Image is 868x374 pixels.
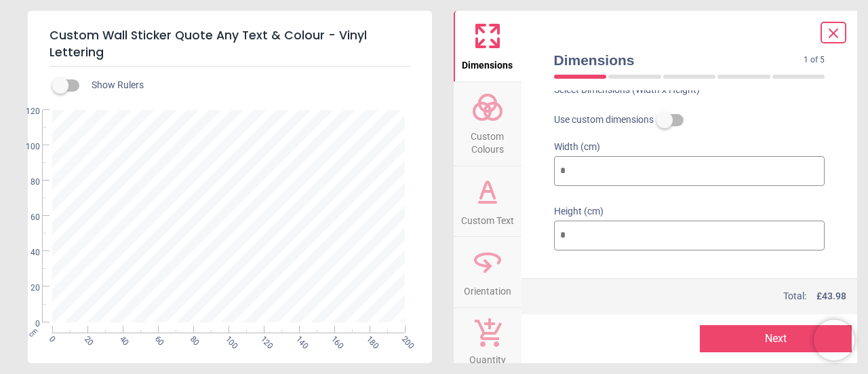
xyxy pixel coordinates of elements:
h5: Custom Wall Sticker Quote Any Text & Colour - Vinyl Lettering [50,22,410,67]
button: Custom Colours [454,82,521,166]
span: Custom Text [461,208,514,228]
button: Orientation [454,237,521,307]
label: Height (cm) [554,205,825,219]
label: Width (cm) [554,141,825,154]
span: 0 [14,318,40,330]
span: 80 [14,176,40,188]
span: 60 [14,212,40,223]
div: Total: [553,290,847,303]
span: 120 [14,106,40,117]
span: 40 [14,247,40,259]
span: 1 of 5 [804,54,825,66]
span: £ [816,290,846,303]
span: Dimensions [554,50,804,70]
button: Custom Text [454,166,521,237]
iframe: Brevo live chat [814,320,854,360]
span: Use custom dimensions [554,113,654,127]
button: Dimensions [454,11,521,81]
span: Dimensions [462,52,513,73]
button: Next [700,325,852,352]
span: Orientation [464,278,511,299]
span: cm [26,326,39,338]
span: 20 [14,282,40,294]
div: Show Rulers [60,77,432,94]
span: Quantity [469,347,506,367]
span: Custom Colours [455,124,520,157]
span: 100 [14,141,40,153]
span: 43.98 [822,291,846,301]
